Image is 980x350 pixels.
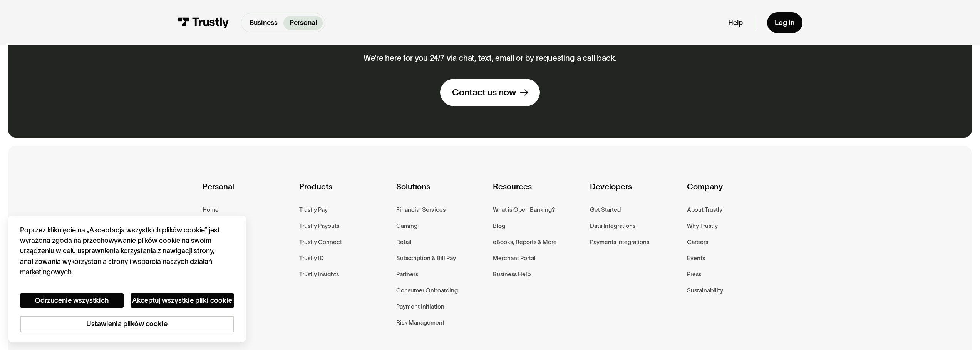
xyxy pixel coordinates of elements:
a: Risk Management [396,318,444,328]
div: prywatność [20,225,234,332]
a: Sustainability [687,285,723,295]
div: Products [299,180,390,205]
a: Press [687,269,701,279]
div: Resources [493,180,584,205]
a: What is Open Banking? [493,205,555,215]
div: Solutions [396,180,487,205]
a: Why Trustly [687,221,718,231]
button: Akceptuj wszystkie pliki cookie [131,293,234,308]
a: Consumer Onboarding [396,285,458,295]
a: Retail [396,237,412,247]
div: Cookie banner [8,216,246,342]
a: Home [203,205,219,215]
a: Partners [396,269,418,279]
button: Odrzucenie wszystkich [20,293,124,308]
img: Trustly Logo [178,17,229,28]
a: Business [243,16,283,30]
button: Ustawienia plików cookie [20,316,234,332]
a: Gaming [396,221,417,231]
a: Merchant Portal [493,253,536,263]
a: Financial Services [396,205,446,215]
a: Payments Integrations [590,237,649,247]
p: We’re here for you 24/7 via chat, text, email or by requesting a call back. [364,53,617,63]
a: About Trustly [687,205,722,215]
a: Trustly Pay [299,205,328,215]
a: Business Help [493,269,531,279]
a: Trustly Insights [299,269,339,279]
div: Company [687,180,778,205]
a: Data Integrations [590,221,635,231]
a: eBooks, Reports & More [493,237,557,247]
a: Payment Initiation [396,302,444,312]
p: Personal [290,18,317,28]
div: Personal [203,180,293,205]
a: Careers [687,237,708,247]
p: Business [250,18,278,28]
a: Log in [767,12,802,33]
div: Contact us now [452,86,516,98]
a: Trustly ID [299,253,324,263]
a: Contact us now [440,79,540,106]
div: Poprzez kliknięcie na „Akceptacja wszystkich plików cookie” jest wyrażona zgoda na przechowywanie... [20,225,234,277]
a: Help [728,18,743,27]
a: Get Started [590,205,621,215]
div: Developers [590,180,681,205]
a: Blog [493,221,505,231]
div: Log in [775,18,794,27]
a: Subscription & Bill Pay [396,253,456,263]
a: Events [687,253,705,263]
a: Personal [283,16,323,30]
a: Trustly Payouts [299,221,339,231]
a: Trustly Connect [299,237,342,247]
